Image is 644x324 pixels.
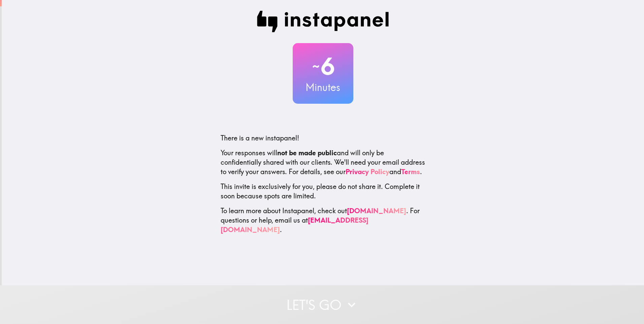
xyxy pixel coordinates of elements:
p: Your responses will and will only be confidentially shared with our clients. We'll need your emai... [221,148,425,176]
h3: Minutes [293,80,353,94]
a: Terms [401,167,420,176]
span: There is a new instapanel! [221,134,299,142]
b: not be made public [277,149,337,157]
h2: 6 [293,53,353,80]
a: Privacy Policy [346,167,389,176]
span: ~ [311,56,321,76]
p: This invite is exclusively for you, please do not share it. Complete it soon because spots are li... [221,182,425,201]
a: [EMAIL_ADDRESS][DOMAIN_NAME] [221,216,368,234]
a: [DOMAIN_NAME] [347,206,406,215]
img: Instapanel [257,11,389,32]
p: To learn more about Instapanel, check out . For questions or help, email us at . [221,206,425,234]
